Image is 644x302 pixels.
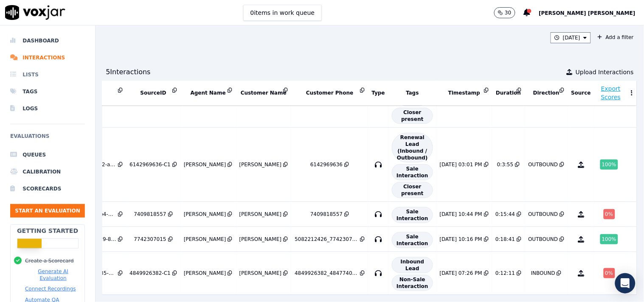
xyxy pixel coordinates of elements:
div: OUTBOUND [529,236,558,243]
a: Interactions [10,49,85,66]
div: 0:12:11 [495,270,515,277]
div: [DATE] 07:26 PM [440,270,482,277]
span: Renewal Lead (Inbound / Outbound) [392,133,433,162]
button: 0items in work queue [243,5,322,21]
button: 30 [494,7,515,18]
span: Sale Interaction [392,207,433,223]
button: Type [372,90,385,97]
button: Customer Name [241,90,287,97]
button: Agent Name [191,90,226,97]
button: Tags [406,90,419,97]
button: Source [571,90,591,97]
div: [PERSON_NAME] [184,270,226,277]
a: Queues [10,146,85,163]
div: 0:18:41 [495,236,515,243]
h6: Evaluations [10,131,85,146]
div: [PERSON_NAME] [184,211,226,218]
div: [PERSON_NAME] [239,236,282,243]
a: Logs [10,100,85,117]
span: Sale Interaction [392,232,433,248]
div: 0:15:44 [495,211,515,218]
div: 7409818557 [134,211,166,218]
div: 7742307015 [134,236,166,243]
button: Create a Scorecard [25,257,74,264]
button: Timestamp [448,90,480,97]
div: [PERSON_NAME] [239,161,282,168]
span: [PERSON_NAME] [PERSON_NAME] [539,10,636,16]
span: Inbound Lead [392,257,433,273]
button: Upload Interactions [566,68,634,76]
div: 5 Interaction s [106,67,150,77]
button: Direction [533,90,560,97]
button: Generate AI Evaluation [25,268,81,282]
div: 7409818557 [310,211,343,218]
div: 100 % [600,159,618,170]
button: SourceID [140,90,166,97]
div: 4849926382-C1 [129,270,171,277]
div: 0 % [604,268,615,278]
button: [DATE] [551,32,591,43]
div: 6142969636 [310,161,343,168]
div: 5082212426_7742307015 [295,236,358,243]
a: Lists [10,66,85,83]
span: Closer present [392,108,433,124]
div: Open Intercom Messenger [615,273,636,294]
div: [PERSON_NAME] [239,270,282,277]
div: OUTBOUND [529,211,558,218]
div: [DATE] 10:44 PM [440,211,482,218]
div: 6142969636-C1 [129,161,171,168]
button: Connect Recordings [25,285,76,292]
a: Scorecards [10,180,85,197]
div: [PERSON_NAME] [239,211,282,218]
h2: Getting Started [17,226,78,235]
div: 0 % [604,209,615,219]
div: [PERSON_NAME] [184,161,226,168]
a: Tags [10,83,85,100]
span: Closer present [392,182,433,198]
p: 30 [505,9,511,16]
button: 30 [494,7,523,18]
span: Sale Interaction [392,164,433,180]
div: 100 % [600,234,618,244]
a: Dashboard [10,32,85,49]
button: [PERSON_NAME] [PERSON_NAME] [539,8,644,18]
a: Calibration [10,163,85,180]
span: Non-Sale Interaction [392,275,433,291]
div: [DATE] 03:01 PM [440,161,482,168]
span: Upload Interactions [576,68,634,76]
div: INBOUND [531,270,555,277]
button: Customer Phone [306,90,353,97]
div: 4849926382_4847740001 [295,270,358,277]
button: Start an Evaluation [10,204,85,218]
div: 0:3:55 [497,161,514,168]
div: [DATE] 10:16 PM [440,236,482,243]
button: Duration [496,90,521,97]
button: Export Scores [598,85,624,102]
div: [PERSON_NAME] [184,236,226,243]
div: OUTBOUND [529,161,558,168]
button: Add a filter [594,32,637,42]
img: voxjar logo [5,5,65,20]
